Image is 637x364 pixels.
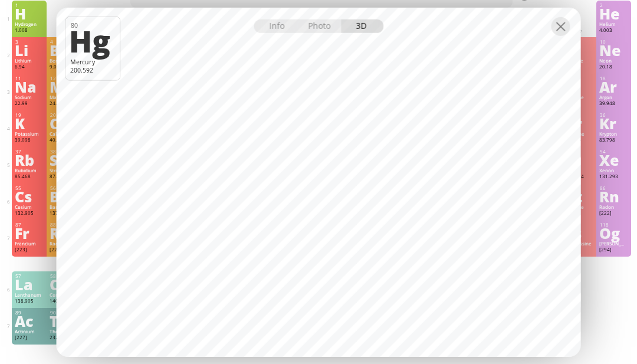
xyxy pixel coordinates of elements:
div: 57 [15,273,43,279]
div: 1 [15,2,43,8]
div: Calcium [50,131,78,137]
div: Na [15,80,43,93]
div: 83.798 [599,137,628,144]
div: Thorium [50,329,78,335]
div: 58 [50,273,78,279]
div: 85.468 [15,173,43,181]
div: Potassium [15,131,43,137]
div: 90 [50,310,78,316]
div: Og [599,227,628,240]
div: [222] [599,210,628,217]
div: Rn [599,190,628,203]
div: [294] [599,247,628,254]
div: 118 [600,222,628,228]
div: Mg [50,80,78,93]
div: [226] [50,247,78,254]
div: Kr [599,117,628,130]
div: 87.62 [50,173,78,181]
div: 39.948 [599,100,628,107]
div: Cesium [15,204,43,210]
div: Francium [15,241,43,247]
div: La [15,278,43,291]
div: K [15,117,43,130]
div: Hydrogen [15,21,43,27]
div: Xenon [599,168,628,173]
div: 138.905 [15,298,43,305]
div: Ce [50,278,78,291]
div: Li [15,44,43,57]
div: Lithium [15,58,43,64]
div: 11 [15,76,43,81]
div: 56 [50,185,78,191]
div: Photo [299,19,342,32]
div: Be [50,44,78,57]
div: 137.327 [50,210,78,217]
div: Argon [599,94,628,100]
div: 9.012 [50,64,78,71]
div: Cerium [50,292,78,298]
div: Ne [599,44,628,57]
div: 200.592 [70,65,116,74]
div: 36 [600,112,628,118]
div: 87 [15,222,43,228]
div: 20 [50,112,78,118]
div: Rb [15,153,43,166]
div: Sodium [15,94,43,100]
div: 12 [50,76,78,81]
div: 140.116 [50,298,78,305]
div: 19 [15,112,43,118]
div: 39.098 [15,137,43,144]
div: 232.038 [50,335,78,342]
div: [227] [15,335,43,342]
div: 86 [600,185,628,191]
div: 4.003 [599,27,628,34]
div: 37 [15,149,43,155]
div: 6.94 [15,64,43,71]
div: Ca [50,117,78,130]
div: Beryllium [50,58,78,64]
div: 24.305 [50,100,78,107]
div: 54 [600,149,628,155]
div: Krypton [599,131,628,137]
div: 88 [50,222,78,228]
div: 1.008 [15,27,43,34]
div: 89 [15,310,43,316]
div: 4 [50,39,78,45]
div: Ar [599,80,628,93]
div: [PERSON_NAME] [599,241,628,247]
div: H [15,7,43,20]
div: Sr [50,153,78,166]
div: Rubidium [15,168,43,173]
div: Neon [599,58,628,64]
div: Ac [15,314,43,327]
div: He [599,7,628,20]
div: Fr [15,227,43,240]
div: Helium [599,21,628,27]
div: 132.905 [15,210,43,217]
div: Radon [599,204,628,210]
div: 131.293 [599,173,628,181]
div: 18 [600,76,628,81]
div: Radium [50,241,78,247]
div: 55 [15,185,43,191]
div: Ba [50,190,78,203]
div: [223] [15,247,43,254]
div: Th [50,314,78,327]
div: 38 [50,149,78,155]
div: 2 [600,2,628,8]
div: Hg [69,25,114,55]
div: Lanthanum [15,292,43,298]
div: 3 [15,39,43,45]
div: Strontium [50,168,78,173]
div: Magnesium [50,94,78,100]
div: Info [254,19,299,32]
div: Barium [50,204,78,210]
div: 20.18 [599,64,628,71]
div: 10 [600,39,628,45]
div: Cs [15,190,43,203]
div: Ra [50,227,78,240]
div: Actinium [15,329,43,335]
div: Xe [599,153,628,166]
div: 40.078 [50,137,78,144]
div: 22.99 [15,100,43,107]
